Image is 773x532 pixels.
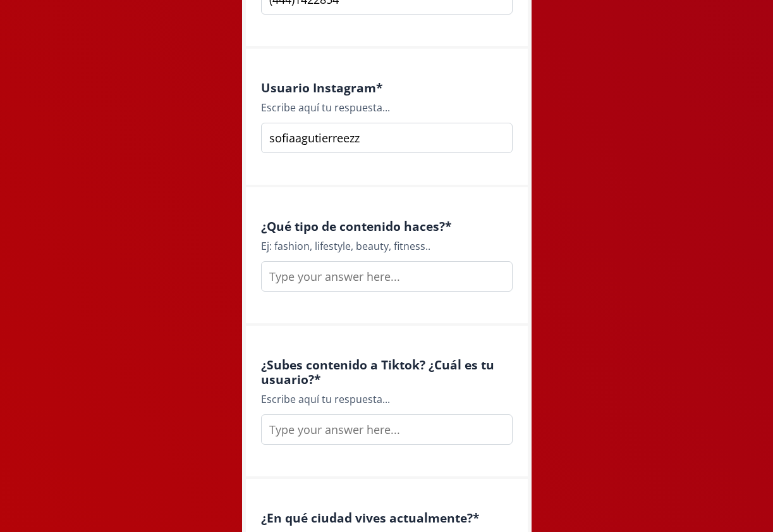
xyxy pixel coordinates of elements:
[261,261,513,292] input: Type your answer here...
[261,238,513,254] div: Ej: fashion, lifestyle, beauty, fitness..
[261,80,513,95] h4: Usuario Instagram *
[261,100,513,115] div: Escribe aquí tu respuesta...
[261,392,513,407] div: Escribe aquí tu respuesta...
[261,510,513,525] h4: ¿En qué ciudad vives actualmente? *
[261,219,513,233] h4: ¿Qué tipo de contenido haces? *
[261,123,513,153] input: Type your answer here...
[261,357,513,387] h4: ¿Subes contenido a Tiktok? ¿Cuál es tu usuario? *
[261,414,513,445] input: Type your answer here...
